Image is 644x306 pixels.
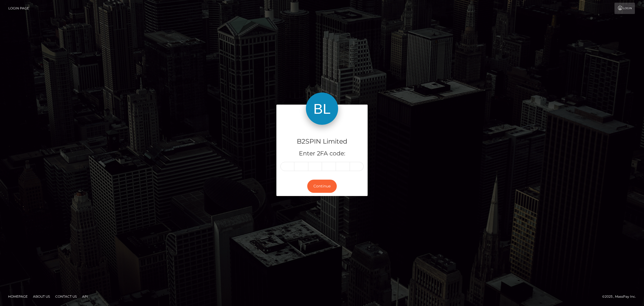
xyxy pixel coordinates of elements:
a: Login Page [8,3,29,14]
button: Continue [307,180,337,193]
a: Contact Us [53,292,79,301]
a: API [80,292,90,301]
h5: Enter 2FA code: [280,150,364,158]
h4: B2SPIN Limited [280,137,364,146]
a: Homepage [6,292,30,301]
div: © 2025 , MassPay Inc. [602,294,640,300]
img: B2SPIN Limited [306,92,338,125]
a: About Us [31,292,52,301]
a: Login [614,3,635,14]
